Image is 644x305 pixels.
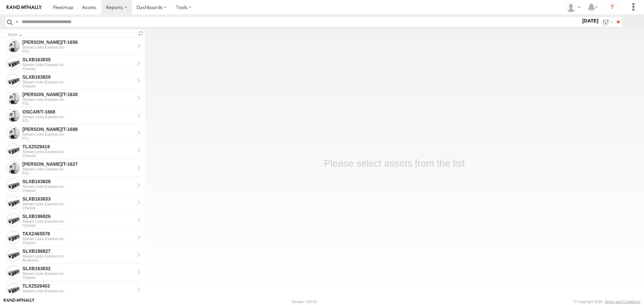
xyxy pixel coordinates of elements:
div: Stream Links Express Inc [22,254,135,258]
a: Visit our Website [4,298,35,305]
div: Chassis [22,154,135,158]
div: TAXZ465578 - View Asset History [22,231,135,237]
div: FCL [22,49,135,53]
div: SLXB196827 - View Asset History [22,248,135,254]
div: TLXZ529419 - View Asset History [22,144,135,150]
div: Stream Links Express Inc [22,184,135,188]
div: SLXB163828 - View Asset History [22,178,135,184]
label: Search Filter Options [600,17,614,27]
div: TLXZ529403 - View Asset History [22,283,135,289]
div: Stream Links Express Inc [22,45,135,49]
i: ? [607,2,618,13]
div: Click to Sort [8,33,134,36]
div: Randy West [563,2,583,12]
div: Stream Links Express Inc [22,115,135,119]
div: Stream Links Express Inc [22,167,135,171]
div: Stream Links Express Inc [22,202,135,206]
div: LEVERN/T-1627 - View Asset History [22,161,135,167]
div: Chassis [22,206,135,210]
div: Chassis [22,188,135,193]
div: SLXB163835 - View Asset History [22,57,135,63]
div: Chassis [22,276,135,280]
div: Version: 310.01 [291,300,317,304]
div: Stream Links Express Inc [22,80,135,84]
div: Stream Links Express Inc [22,150,135,154]
div: Stream Links Express Inc [22,272,135,276]
div: Chassis [22,67,135,71]
div: © Copyright 2025 - [574,300,640,304]
div: FCL [22,101,135,105]
div: SLXB196826 - View Asset History [22,213,135,219]
div: All Assets [22,258,135,262]
div: Chassis [22,84,135,88]
a: Terms and Conditions [605,300,640,304]
div: Stream Links Express Inc [22,237,135,241]
div: Stream Links Express Inc [22,219,135,223]
div: SLXB163833 - View Asset History [22,196,135,202]
img: rand-logo.svg [7,5,42,10]
div: Stream Links Express Inc [22,97,135,101]
div: SLXB163829 - View Asset History [22,74,135,80]
div: FCL [22,119,135,123]
div: SLXB163832 - View Asset History [22,265,135,272]
div: Stream Links Express Inc [22,132,135,136]
div: FCL [22,136,135,140]
div: NELSON/T-1688 - View Asset History [22,126,135,132]
div: FCL [22,171,135,175]
div: Stream Links Express Inc [22,289,135,293]
div: TOMMY/T-1630 - View Asset History [22,91,135,97]
label: Search Query [14,17,19,27]
label: [DATE] [581,17,600,24]
div: OSCAR/T-1668 - View Asset History [22,109,135,115]
div: Chassis [22,223,135,227]
span: Refresh [137,30,145,36]
div: Chassis [22,241,135,245]
div: Stream Links Express Inc [22,63,135,67]
div: KEVIN/T-1656 - View Asset History [22,39,135,45]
